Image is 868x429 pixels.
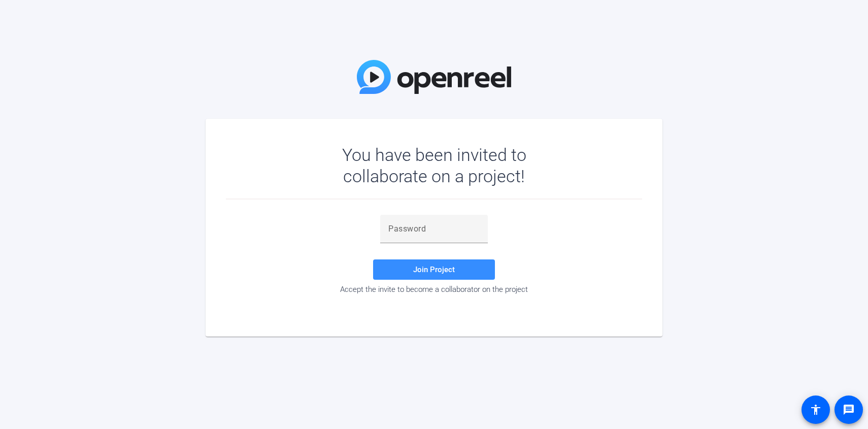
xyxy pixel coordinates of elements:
[413,265,455,274] span: Join Project
[373,259,495,280] button: Join Project
[313,144,556,187] div: You have been invited to collaborate on a project!
[810,404,822,416] mat-icon: accessibility
[357,60,511,94] img: OpenReel Logo
[226,285,642,294] div: Accept the invite to become a collaborator on the project
[388,223,480,235] input: Password
[843,404,855,416] mat-icon: message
